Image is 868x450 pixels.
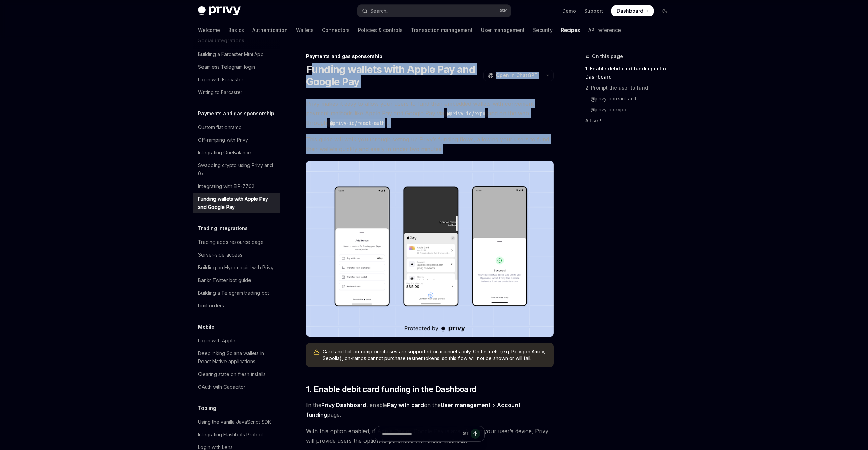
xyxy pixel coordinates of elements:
a: Basics [228,22,244,38]
a: Recipes [561,22,580,38]
a: All set! [585,115,676,126]
h5: Tooling [198,404,216,412]
h5: Trading integrations [198,224,248,233]
button: Open in ChatGPT [483,70,542,81]
span: Privy makes it easy to allow your users to fund their embedded wallets with convenient payment me... [306,99,554,128]
a: Bankr Twitter bot guide [193,274,280,286]
a: Welcome [198,22,220,38]
a: Trading apps resource page [193,236,280,248]
a: @privy-io/expo [585,104,676,115]
div: Off-ramping with Privy [198,136,248,144]
a: Building a Telegram trading bot [193,287,280,299]
div: Deeplinking Solana wallets in React Native applications [198,349,276,366]
a: API reference [588,22,621,38]
div: Search... [370,7,390,15]
a: Using the vanilla JavaScript SDK [193,416,280,428]
span: In the , enable on the page. [306,400,554,419]
div: Trading apps resource page [198,238,264,246]
span: On this page [592,52,623,60]
a: Server-side access [193,249,280,261]
h5: Payments and gas sponsorship [198,109,274,118]
a: User management [481,22,525,38]
div: Clearing state on fresh installs [198,370,266,378]
span: This guide will walk you through setting up Privy’s funding flows, allowing your users to fund th... [306,134,554,154]
a: Swapping crypto using Privy and 0x [193,159,280,180]
a: Custom fiat onramp [193,121,280,133]
a: Integrating with EIP-7702 [193,180,280,192]
span: Open in ChatGPT [496,72,538,79]
div: Integrating OneBalance [198,149,251,157]
div: Seamless Telegram login [198,63,255,71]
a: Deeplinking Solana wallets in React Native applications [193,347,280,368]
a: Login with Apple [193,334,280,347]
div: OAuth with Capacitor [198,383,245,391]
code: @privy-io/react-auth [327,119,387,127]
a: 1. Enable debit card funding in the Dashboard [585,63,676,82]
strong: Pay with card [387,402,424,408]
a: Integrating OneBalance [193,146,280,159]
div: Login with Farcaster [198,75,243,84]
a: Seamless Telegram login [193,61,280,73]
a: Building on Hyperliquid with Privy [193,261,280,274]
a: 2. Prompt the user to fund [585,82,676,93]
a: Policies & controls [358,22,403,38]
input: Ask a question... [382,426,460,441]
div: Writing to Farcaster [198,88,242,96]
div: Server-side access [198,251,242,259]
img: card-based-funding [306,161,554,337]
div: Using the vanilla JavaScript SDK [198,418,271,426]
a: Transaction management [411,22,473,38]
div: Funding wallets with Apple Pay and Google Pay [198,195,276,211]
div: Building a Farcaster Mini App [198,50,264,58]
span: 1. Enable debit card funding in the Dashboard [306,384,477,395]
a: Login with Farcaster [193,73,280,86]
a: Limit orders [193,299,280,312]
span: ⌘ K [500,8,507,14]
a: Security [533,22,553,38]
a: Writing to Farcaster [193,86,280,98]
a: Building a Farcaster Mini App [193,48,280,60]
button: Open search [357,5,511,17]
button: Toggle dark mode [659,5,670,16]
div: Building on Hyperliquid with Privy [198,263,274,272]
a: Connectors [322,22,350,38]
svg: Warning [313,349,320,356]
a: Integrating Flashbots Protect [193,428,280,441]
button: Send message [471,429,480,439]
div: Integrating with EIP-7702 [198,182,254,190]
a: Clearing state on fresh installs [193,368,280,380]
div: Bankr Twitter bot guide [198,276,251,284]
a: Demo [562,8,576,14]
div: Building a Telegram trading bot [198,289,269,297]
code: @privy-io/expo [444,110,488,117]
a: Off-ramping with Privy [193,134,280,146]
h5: Mobile [198,323,215,331]
div: Integrating Flashbots Protect [198,430,263,439]
span: Dashboard [617,8,643,14]
div: Login with Apple [198,336,235,345]
h1: Funding wallets with Apple Pay and Google Pay [306,63,481,88]
div: Swapping crypto using Privy and 0x [198,161,276,178]
a: Privy Dashboard [321,402,366,409]
a: Wallets [296,22,314,38]
div: Card and fiat on-ramp purchases are supported on mainnets only. On testnets (e.g. Polygon Amoy, S... [323,348,547,362]
a: Authentication [252,22,288,38]
a: OAuth with Capacitor [193,381,280,393]
a: Funding wallets with Apple Pay and Google Pay [193,193,280,213]
div: Payments and gas sponsorship [306,53,554,60]
div: Custom fiat onramp [198,123,242,131]
a: @privy-io/react-auth [585,93,676,104]
a: Support [584,8,603,14]
a: Dashboard [611,5,654,16]
div: Limit orders [198,301,224,310]
img: dark logo [198,6,241,16]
